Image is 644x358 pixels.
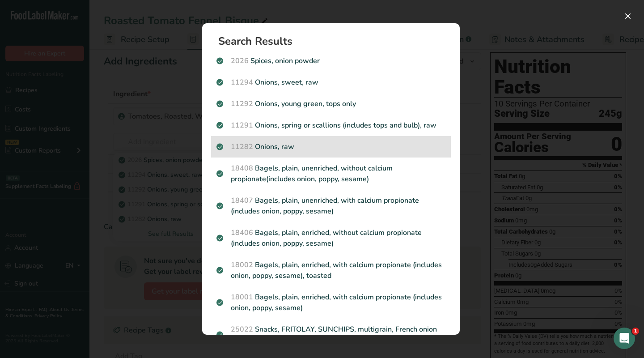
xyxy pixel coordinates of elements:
[216,141,445,152] p: Onions, raw
[614,328,635,349] iframe: Intercom live chat
[632,328,639,335] span: 1
[216,292,445,313] p: Bagels, plain, enriched, with calcium propionate (includes onion, poppy, sesame)
[218,36,451,47] h1: Search Results
[231,260,253,270] span: 18002
[231,292,253,302] span: 18001
[216,120,445,131] p: Onions, spring or scallions (includes tops and bulb), raw
[231,120,253,130] span: 11291
[231,163,253,173] span: 18408
[216,98,445,109] p: Onions, young green, tops only
[216,77,445,88] p: Onions, sweet, raw
[216,260,445,281] p: Bagels, plain, enriched, with calcium propionate (includes onion, poppy, sesame), toasted
[231,324,253,334] span: 25022
[216,324,445,345] p: Snacks, FRITOLAY, SUNCHIPS, multigrain, French onion flavor
[216,195,445,217] p: Bagels, plain, unenriched, with calcium propionate (includes onion, poppy, sesame)
[216,163,445,184] p: Bagels, plain, unenriched, without calcium propionate(includes onion, poppy, sesame)
[231,142,253,152] span: 11282
[216,227,445,249] p: Bagels, plain, enriched, without calcium propionate (includes onion, poppy, sesame)
[216,55,445,66] p: Spices, onion powder
[231,228,253,238] span: 18406
[231,99,253,109] span: 11292
[231,196,253,205] span: 18407
[231,77,253,87] span: 11294
[231,56,249,66] span: 2026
